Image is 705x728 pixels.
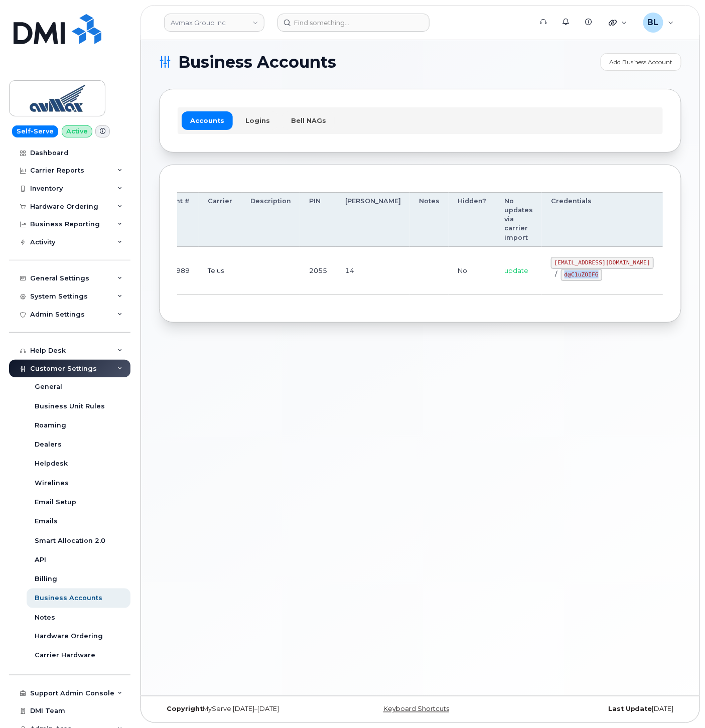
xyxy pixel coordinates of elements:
a: Add Business Account [601,53,681,71]
td: 14 [336,247,410,295]
code: [EMAIL_ADDRESS][DOMAIN_NAME] [551,257,654,269]
div: MyServe [DATE]–[DATE] [159,705,333,713]
th: PIN [300,192,336,247]
td: No [449,247,495,295]
a: Accounts [182,111,233,129]
a: Bell NAGs [283,111,335,129]
td: 2055 [300,247,336,295]
th: [PERSON_NAME] [336,192,410,247]
th: Credentials [542,192,663,247]
th: Notes [410,192,449,247]
th: Carrier [199,192,241,247]
th: Hidden? [449,192,495,247]
td: Telus [199,247,241,295]
span: / [555,270,557,278]
strong: Copyright [167,705,203,713]
th: Description [241,192,300,247]
span: update [504,266,528,274]
th: No updates via carrier import [495,192,542,247]
span: Business Accounts [178,55,336,70]
a: Logins [237,111,278,129]
a: Keyboard Shortcuts [383,705,449,713]
code: d@C1uZOIFG [561,269,602,281]
strong: Last Update [608,705,652,713]
div: [DATE] [507,705,681,713]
